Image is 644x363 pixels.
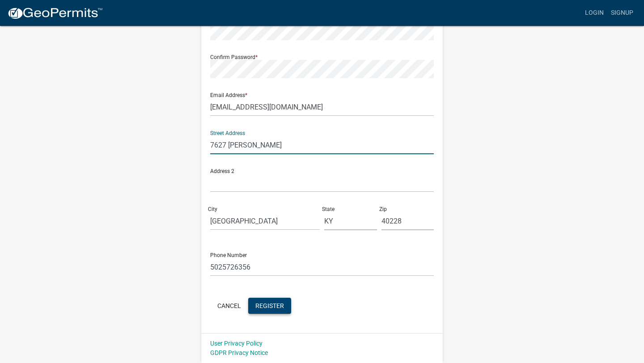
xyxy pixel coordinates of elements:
[255,302,284,309] span: Register
[210,298,248,314] button: Cancel
[581,4,607,21] a: Login
[248,298,291,314] button: Register
[210,340,263,347] a: User Privacy Policy
[607,4,637,21] a: Signup
[210,349,268,356] a: GDPR Privacy Notice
